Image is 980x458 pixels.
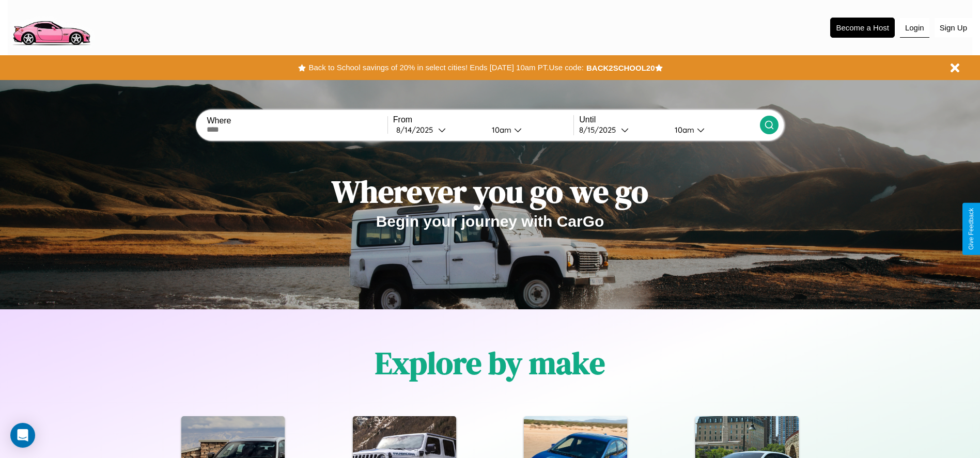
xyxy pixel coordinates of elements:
h1: Explore by make [375,342,605,384]
button: Become a Host [830,18,895,38]
button: 10am [666,124,760,135]
label: Where [207,116,387,125]
label: Until [579,115,759,124]
label: From [393,115,573,124]
b: BACK2SCHOOL20 [586,64,655,72]
button: 10am [484,124,574,135]
img: logo [8,5,95,48]
button: Sign Up [935,18,972,37]
button: 8/14/2025 [393,124,484,135]
div: Open Intercom Messenger [10,423,35,448]
div: 10am [670,125,697,135]
button: Login [900,18,929,38]
button: Back to School savings of 20% in select cities! Ends [DATE] 10am PT.Use code: [306,60,586,75]
div: Give Feedback [968,208,975,250]
div: 10am [487,125,514,135]
div: 8 / 15 / 2025 [579,125,621,135]
div: 8 / 14 / 2025 [396,125,438,135]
